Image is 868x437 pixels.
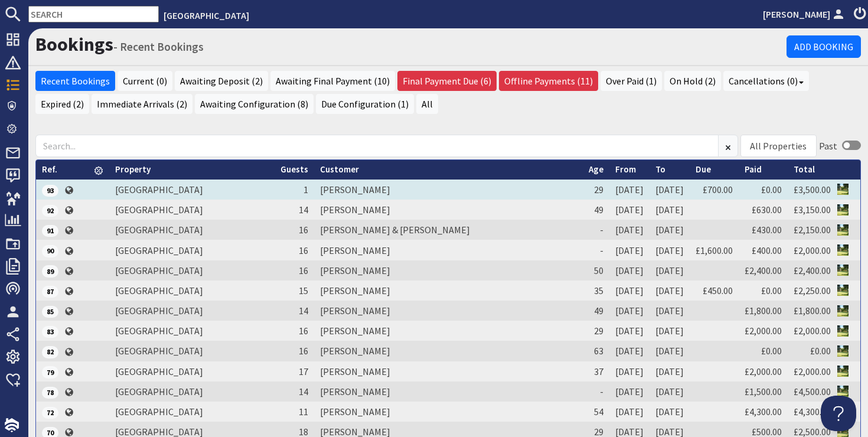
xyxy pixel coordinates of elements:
[837,305,849,317] img: Referer: Primrose Manor
[837,325,849,337] img: Referer: Primrose Manor
[650,200,690,220] td: [DATE]
[609,402,650,422] td: [DATE]
[113,40,204,54] small: - Recent Bookings
[583,381,609,402] td: -
[42,225,58,237] span: 91
[314,321,583,341] td: [PERSON_NAME]
[42,204,58,216] a: 92
[794,386,831,397] a: £4,500.00
[650,381,690,402] td: [DATE]
[270,71,395,91] a: Awaiting Final Payment (10)
[299,386,308,397] span: 14
[609,301,650,321] td: [DATE]
[314,341,583,361] td: [PERSON_NAME]
[115,244,203,256] a: [GEOGRAPHIC_DATA]
[609,281,650,301] td: [DATE]
[397,71,497,91] a: Final Payment Due (6)
[42,205,58,217] span: 92
[794,184,831,195] a: £3,500.00
[304,184,308,195] span: 1
[589,164,603,175] a: Age
[42,224,58,236] a: 91
[35,71,115,91] a: Recent Bookings
[650,341,690,361] td: [DATE]
[299,406,308,418] span: 11
[761,285,782,296] a: £0.00
[794,244,831,256] a: £2,000.00
[609,381,650,402] td: [DATE]
[740,135,817,157] div: Combobox
[92,94,192,114] a: Immediate Arrivals (2)
[299,325,308,337] span: 16
[416,94,438,114] a: All
[837,244,849,256] img: Referer: Primrose Manor
[314,381,583,402] td: [PERSON_NAME]
[763,7,847,21] a: [PERSON_NAME]
[42,244,58,256] a: 90
[42,286,58,298] span: 87
[115,184,203,195] a: [GEOGRAPHIC_DATA]
[810,345,831,357] a: £0.00
[583,240,609,260] td: -
[750,139,807,153] div: All Properties
[115,265,203,276] a: [GEOGRAPHIC_DATA]
[42,306,58,318] span: 85
[42,407,58,419] span: 72
[664,71,721,91] a: On Hold (2)
[583,220,609,240] td: -
[314,361,583,381] td: [PERSON_NAME]
[115,345,203,357] a: [GEOGRAPHIC_DATA]
[314,240,583,260] td: [PERSON_NAME]
[650,402,690,422] td: [DATE]
[794,285,831,296] a: £2,250.00
[819,139,837,153] div: Past
[650,240,690,260] td: [DATE]
[745,305,782,317] a: £1,800.00
[650,301,690,321] td: [DATE]
[609,240,650,260] td: [DATE]
[42,305,58,317] a: 85
[794,325,831,337] a: £2,000.00
[115,366,203,377] a: [GEOGRAPHIC_DATA]
[650,361,690,381] td: [DATE]
[794,265,831,276] a: £2,400.00
[752,224,782,236] a: £430.00
[837,386,849,397] img: Referer: Primrose Manor
[115,305,203,317] a: [GEOGRAPHIC_DATA]
[42,164,57,175] a: Ref.
[837,345,849,357] img: Referer: Primrose Manor
[42,245,58,257] span: 90
[761,345,782,357] a: £0.00
[583,180,609,200] td: 29
[280,164,308,175] a: Guests
[837,184,849,195] img: Referer: Primrose Manor
[583,200,609,220] td: 49
[745,325,782,337] a: £2,000.00
[115,386,203,397] a: [GEOGRAPHIC_DATA]
[745,366,782,377] a: £2,000.00
[794,164,815,175] a: Total
[583,321,609,341] td: 29
[314,180,583,200] td: [PERSON_NAME]
[499,71,598,91] a: Offline Payments (11)
[745,164,762,175] a: Paid
[115,164,151,175] a: Property
[299,366,308,377] span: 17
[609,361,650,381] td: [DATE]
[794,305,831,317] a: £1,800.00
[314,402,583,422] td: [PERSON_NAME]
[42,346,58,358] span: 82
[42,285,58,296] a: 87
[299,285,308,296] span: 15
[703,285,733,296] a: £450.00
[299,244,308,256] span: 16
[42,406,58,418] a: 72
[690,160,739,180] th: Due
[42,366,58,377] a: 79
[314,260,583,281] td: [PERSON_NAME]
[723,71,809,91] a: Cancellations (0)
[583,361,609,381] td: 37
[35,135,719,157] input: Search...
[609,341,650,361] td: [DATE]
[115,325,203,337] a: [GEOGRAPHIC_DATA]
